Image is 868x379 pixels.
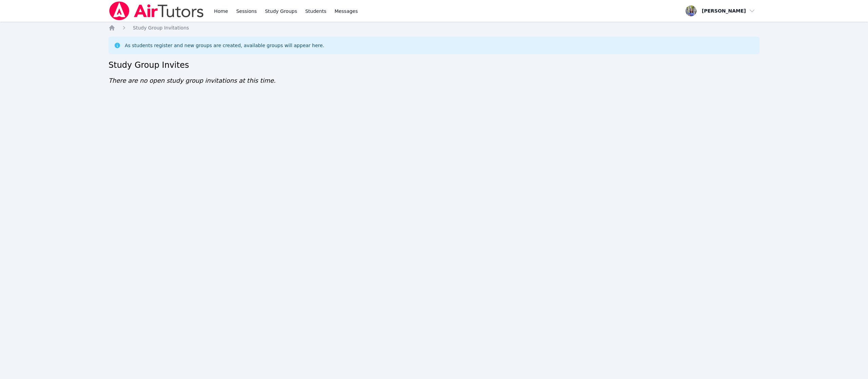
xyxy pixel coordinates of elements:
img: Air Tutors [108,1,204,20]
h2: Study Group Invites [108,60,759,71]
span: Study Group Invitations [133,25,189,31]
a: Study Group Invitations [133,24,189,31]
span: Messages [335,8,358,15]
span: There are no open study group invitations at this time. [108,77,276,84]
nav: Breadcrumb [108,24,759,31]
div: As students register and new groups are created, available groups will appear here. [125,42,324,49]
